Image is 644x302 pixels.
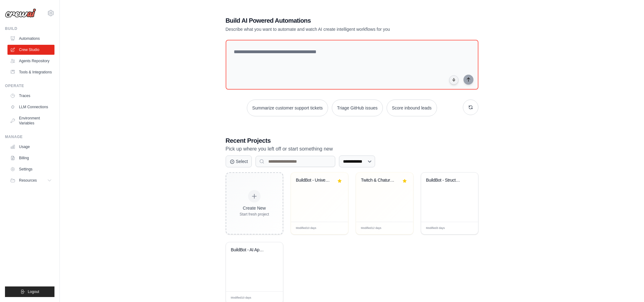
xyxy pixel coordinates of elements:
[7,175,54,185] button: Resources
[7,102,54,112] a: LLM Connections
[361,226,382,230] span: Modified 12 days
[5,83,54,88] div: Operate
[387,100,437,116] button: Score inbound leads
[226,145,478,153] p: Pick up where you left off or start something new
[247,100,328,116] button: Summarize customer support tickets
[5,134,54,139] div: Manage
[296,226,317,230] span: Modified 10 days
[426,226,445,230] span: Modified 3 days
[7,164,54,174] a: Settings
[231,296,251,300] span: Modified 10 days
[463,100,478,115] button: Get new suggestions
[332,100,383,116] button: Triage GitHub issues
[463,226,468,230] span: Edit
[231,247,269,253] div: BuildBot - AI Application Development Orchestrator
[240,212,269,217] div: Start fresh project
[401,178,408,184] button: Remove from favorites
[449,75,458,85] button: Click to speak your automation idea
[7,113,54,128] a: Environment Variables
[7,56,54,66] a: Agents Repository
[5,26,54,31] div: Build
[7,153,54,163] a: Billing
[19,178,37,183] span: Resources
[7,34,54,44] a: Automations
[361,178,399,183] div: Twitch & Chaturbate API Integration - CreatorGrid360
[7,45,54,55] a: Crew Studio
[426,178,464,183] div: BuildBot - Structured AI App Builder
[336,178,343,184] button: Remove from favorites
[226,16,435,25] h1: Build AI Powered Automations
[7,67,54,77] a: Tools & Integrations
[28,289,39,294] span: Logout
[226,136,478,145] h3: Recent Projects
[5,286,54,297] button: Logout
[226,26,435,32] p: Describe what you want to automate and watch AI create intelligent workflows for you
[226,156,252,167] button: Select
[240,205,269,211] div: Create New
[296,178,334,183] div: BuildBot - Universal App Builder
[7,91,54,101] a: Traces
[7,142,54,152] a: Usage
[268,295,273,300] span: Edit
[5,8,36,18] img: Logo
[333,226,338,230] span: Edit
[398,226,403,230] span: Edit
